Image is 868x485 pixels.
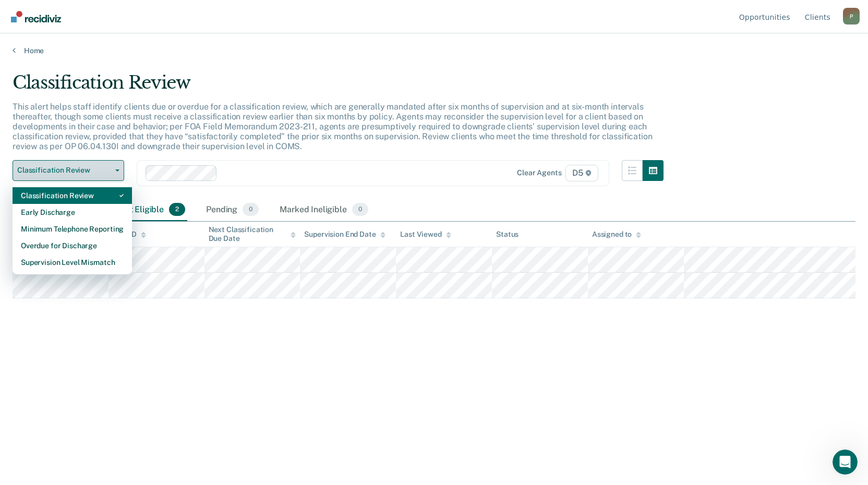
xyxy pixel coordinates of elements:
div: Last Viewed [400,230,451,239]
p: This alert helps staff identify clients due or overdue for a classification review, which are gen... [13,102,652,152]
button: Classification Review [13,160,124,181]
span: 0 [243,203,259,216]
div: Dropdown Menu [13,183,132,275]
div: Almost Eligible2 [103,199,187,222]
div: Next Classification Due Date [209,225,296,243]
div: Status [496,230,519,239]
div: Overdue for Discharge [21,237,124,254]
button: Profile dropdown button [843,8,860,25]
iframe: Intercom live chat [833,450,858,475]
div: Clear agents [517,168,561,177]
span: D5 [565,165,598,181]
span: 2 [169,203,185,216]
a: Home [13,46,855,55]
div: Assigned to [592,230,641,239]
div: Early Discharge [21,204,124,221]
div: Pending0 [204,199,261,222]
img: Recidiviz [11,11,61,22]
div: Classification Review [13,72,664,102]
div: Supervision Level Mismatch [21,254,124,271]
span: 0 [352,203,368,216]
div: Marked Ineligible0 [278,199,370,222]
div: Supervision End Date [304,230,385,239]
div: Minimum Telephone Reporting [21,221,124,237]
div: Classification Review [21,187,124,204]
div: P [843,8,860,25]
span: Classification Review [17,166,111,175]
